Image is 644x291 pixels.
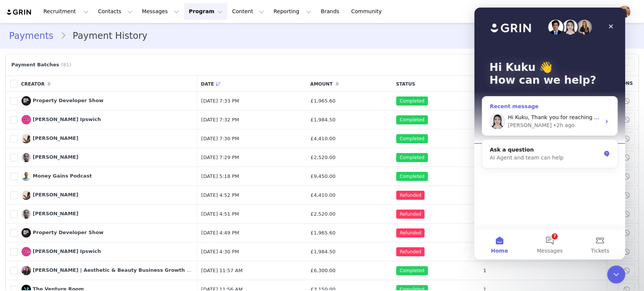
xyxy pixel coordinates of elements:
a: [PERSON_NAME] Ipswich [22,115,101,124]
img: Elfried Samba [22,209,31,219]
th: Status [392,75,480,92]
span: Property Developer Show [33,230,104,235]
img: Keelan Ipswich [22,247,31,256]
button: Messages [50,222,100,252]
span: £1,984.50 [310,117,335,123]
td: [DATE] 7:30 PM [197,129,307,148]
span: [PERSON_NAME] | Aesthetic & Beauty Business Growth Coach [33,267,203,273]
span: £1,965.60 [310,230,335,236]
span: Tickets [117,240,135,246]
span: Refunded [396,247,424,256]
button: Contacts [94,3,137,20]
img: Elfried Samba [22,153,31,162]
span: Money Gains Podcast [33,173,92,179]
span: Messages [63,240,89,246]
a: [PERSON_NAME] [22,153,78,162]
img: Keelan Ipswich [22,115,31,124]
td: [DATE] 4:30 PM [197,242,307,261]
span: Refunded [396,228,424,237]
button: Program [184,3,227,20]
td: [DATE] 7:29 PM [197,148,307,167]
td: [DATE] 11:57 AM [197,261,307,280]
span: Completed [396,134,427,143]
span: Refunded [396,191,424,200]
span: [PERSON_NAME] [33,135,78,141]
span: Completed [396,266,427,275]
a: Property Developer Show [22,228,104,237]
button: Recruitment [39,3,93,20]
span: Refunded [396,210,424,219]
button: Reporting [269,3,316,20]
td: [DATE] 4:51 PM [197,205,307,224]
button: Search [563,3,579,20]
a: [PERSON_NAME] Ipswich [22,247,101,256]
span: Completed [396,172,427,181]
span: £2,520.00 [310,155,335,160]
div: • 2h ago [79,114,100,122]
span: £2,520.00 [310,211,335,217]
span: Completed [396,115,427,124]
td: [DATE] 5:18 PM [197,167,307,186]
th: Date [197,75,307,92]
td: [DATE] 7:32 PM [197,110,307,129]
div: Payment Batches [9,61,75,69]
button: Content [227,3,269,20]
a: [PERSON_NAME] [22,209,78,219]
a: Money Gains Podcast [22,172,92,181]
a: [PERSON_NAME] [22,134,78,143]
span: £4,410.00 [310,136,335,141]
th: Creator [18,75,197,92]
span: [PERSON_NAME] [33,211,78,216]
a: Payments [9,29,60,43]
button: Tickets [101,222,151,252]
a: [PERSON_NAME] [22,190,78,200]
span: [PERSON_NAME] [33,192,78,198]
a: Brands [316,3,346,20]
span: [PERSON_NAME] Ipswich [33,248,101,254]
img: Property Developer Show [22,228,31,237]
img: Property Developer Show [22,96,31,106]
iframe: Intercom live chat [607,265,625,283]
span: £1,984.50 [310,249,335,254]
span: (81) [61,61,71,69]
td: 1 [480,261,607,280]
a: [PERSON_NAME] | Aesthetic & Beauty Business Growth Coach [22,266,194,275]
a: Community [347,3,390,20]
div: Ask a questionAI Agent and team can help [8,132,143,161]
img: Alysha | Aesthetic & Beauty Business Growth Coach [22,266,31,275]
img: Money Gains Podcast [22,172,31,181]
img: Ellie Austin-Williams [22,134,31,143]
div: Close [130,12,143,26]
img: Ellie Austin-Williams [22,190,31,200]
div: Ask a question [15,138,126,146]
span: £9,450.00 [310,173,335,179]
div: AI Agent and team can help [15,146,126,154]
span: £1,965.60 [310,98,335,104]
img: grin logo [6,9,32,16]
span: Completed [396,96,427,106]
button: Messages [137,3,184,20]
span: [PERSON_NAME] [33,154,78,160]
span: £4,410.00 [310,192,335,198]
span: Property Developer Show [33,98,104,103]
button: Profile [614,6,638,18]
iframe: Intercom live chat [474,8,625,259]
div: [PERSON_NAME] [34,114,77,122]
a: Tasks [580,3,596,20]
button: Notifications [597,3,613,20]
span: Completed [396,153,427,162]
span: Home [17,240,34,246]
a: Property Developer Show [22,96,104,106]
th: Amount [307,75,392,92]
